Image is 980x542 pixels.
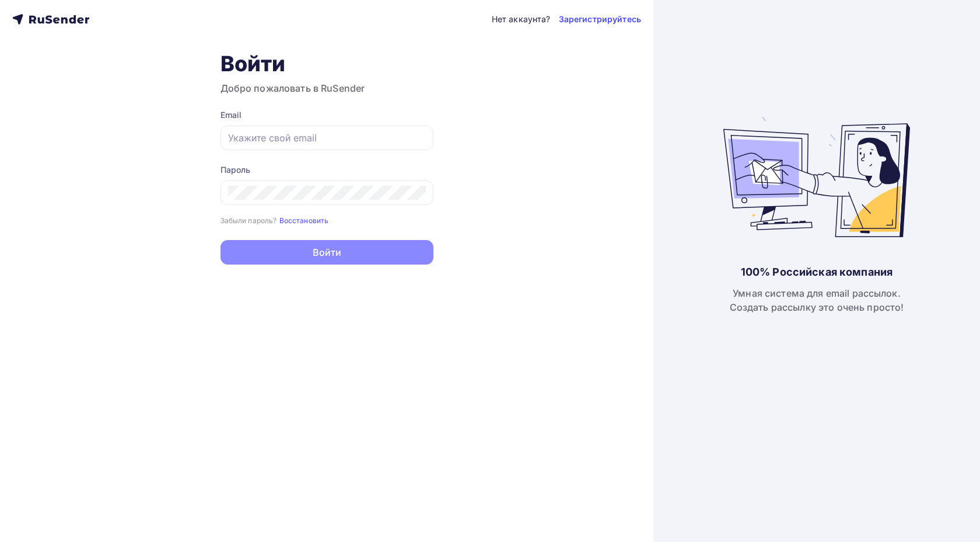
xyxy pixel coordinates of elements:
[220,240,433,265] button: Войти
[279,215,329,225] a: Восстановить
[220,51,433,77] h1: Войти
[220,216,277,225] small: Забыли пароль?
[730,286,904,314] div: Умная система для email рассылок. Создать рассылку это очень просто!
[492,13,551,25] div: Нет аккаунта?
[279,216,329,225] small: Восстановить
[559,13,641,25] a: Зарегистрируйтесь
[220,164,433,176] div: Пароль
[220,81,433,95] h3: Добро пожаловать в RuSender
[228,131,426,145] input: Укажите свой email
[220,109,433,121] div: Email
[741,265,892,279] div: 100% Российская компания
